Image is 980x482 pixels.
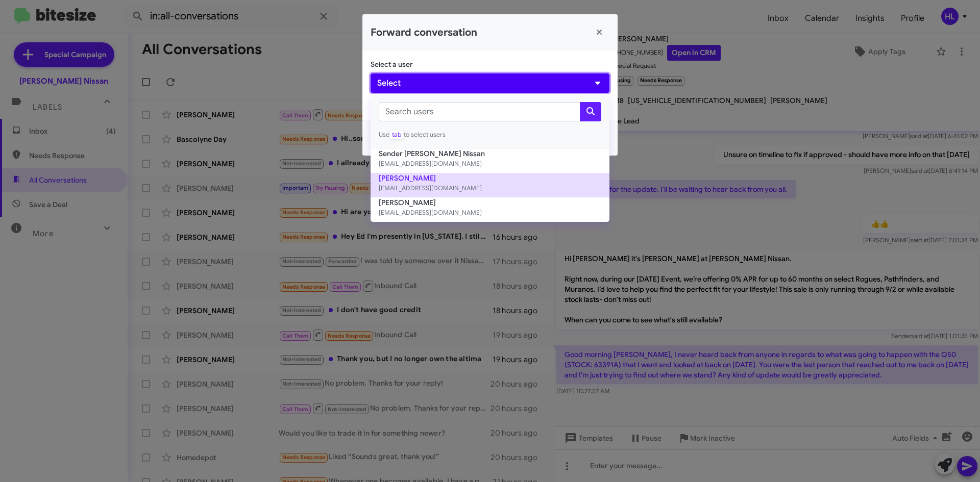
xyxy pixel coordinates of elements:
button: [PERSON_NAME][EMAIL_ADDRESS][DOMAIN_NAME] [371,173,609,197]
button: Close [589,22,609,43]
button: [PERSON_NAME][EMAIL_ADDRESS][DOMAIN_NAME] [371,197,609,222]
small: [EMAIL_ADDRESS][DOMAIN_NAME] [379,159,601,169]
small: [EMAIL_ADDRESS][DOMAIN_NAME] [379,208,601,218]
p: Select a user [371,59,609,69]
button: Sender [PERSON_NAME] Nissan[EMAIL_ADDRESS][DOMAIN_NAME] [371,148,609,173]
span: tab [389,130,404,139]
small: Use to select users [379,130,601,140]
input: Search users [379,102,580,121]
h2: Forward conversation [371,24,477,41]
span: Select [377,77,401,89]
small: [EMAIL_ADDRESS][DOMAIN_NAME] [379,183,601,193]
button: Select [371,73,609,93]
